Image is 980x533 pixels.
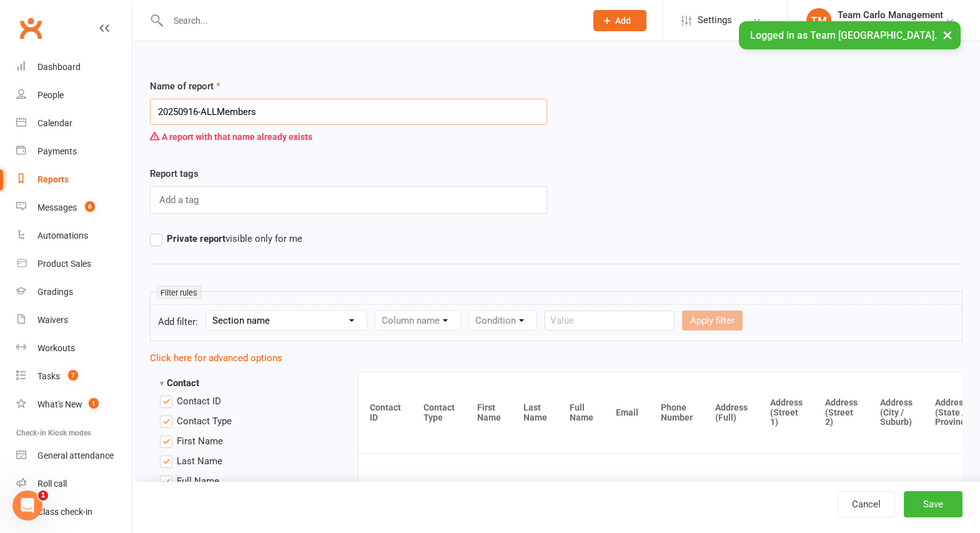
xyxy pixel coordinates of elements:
[37,231,88,241] div: Automations
[158,192,202,208] input: Add a tag
[936,21,959,48] button: ×
[838,9,945,21] div: Team Carlo Management
[16,81,132,109] a: People
[904,491,963,517] button: Save
[593,10,646,31] button: Add
[37,62,81,72] div: Dashboard
[150,352,282,364] a: Click here for advanced options
[704,372,759,452] th: Address (Full)
[37,399,82,409] div: What's New
[150,304,963,341] form: Add filter:
[558,372,605,452] th: Full Name
[16,442,132,470] a: General attendance kiosk mode
[16,194,132,222] a: Messages 6
[16,362,132,391] a: Tasks 7
[698,6,732,34] span: Settings
[37,343,75,353] div: Workouts
[160,377,199,389] strong: Contact
[177,414,232,427] span: Contact Type
[359,372,412,452] th: Contact ID
[15,12,46,44] a: Clubworx
[37,90,64,100] div: People
[545,311,675,331] input: Value
[16,137,132,166] a: Payments
[37,451,114,461] div: General attendance
[167,231,302,244] span: visible only for me
[177,454,222,467] span: Last Name
[605,372,650,452] th: Email
[89,398,99,409] span: 1
[806,8,831,33] div: TM
[177,394,221,407] span: Contact ID
[16,250,132,278] a: Product Sales
[37,202,77,212] div: Messages
[615,16,631,26] span: Add
[150,79,220,94] label: Name of report
[150,166,199,181] label: Report tags
[37,118,72,128] div: Calendar
[16,53,132,81] a: Dashboard
[37,507,92,517] div: Class check-in
[37,259,91,269] div: Product Sales
[37,371,60,381] div: Tasks
[759,372,814,452] th: Address (Street 1)
[16,306,132,334] a: Waivers
[650,372,704,452] th: Phone Number
[37,174,69,184] div: Reports
[37,315,68,325] div: Waivers
[512,372,558,452] th: Last Name
[177,434,223,447] span: First Name
[16,166,132,194] a: Reports
[16,498,132,526] a: Class kiosk mode
[164,12,577,29] input: Search...
[12,491,42,521] iframe: Intercom live chat
[16,391,132,419] a: What's New1
[16,109,132,137] a: Calendar
[37,287,73,297] div: Gradings
[177,474,219,487] span: Full Name
[16,278,132,306] a: Gradings
[466,372,512,452] th: First Name
[37,146,77,156] div: Payments
[37,479,67,489] div: Roll call
[150,125,547,149] div: A report with that name already exists
[16,334,132,362] a: Workouts
[85,201,95,212] span: 6
[750,29,937,41] span: Logged in as Team [GEOGRAPHIC_DATA].
[38,491,48,501] span: 1
[838,21,945,32] div: Team [GEOGRAPHIC_DATA]
[16,470,132,498] a: Roll call
[167,233,225,244] strong: Private report
[869,372,924,452] th: Address (City / Suburb)
[814,372,869,452] th: Address (Street 2)
[838,491,895,517] a: Cancel
[412,372,466,452] th: Contact Type
[16,222,132,250] a: Automations
[157,286,201,299] small: Filter rules
[68,370,78,381] span: 7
